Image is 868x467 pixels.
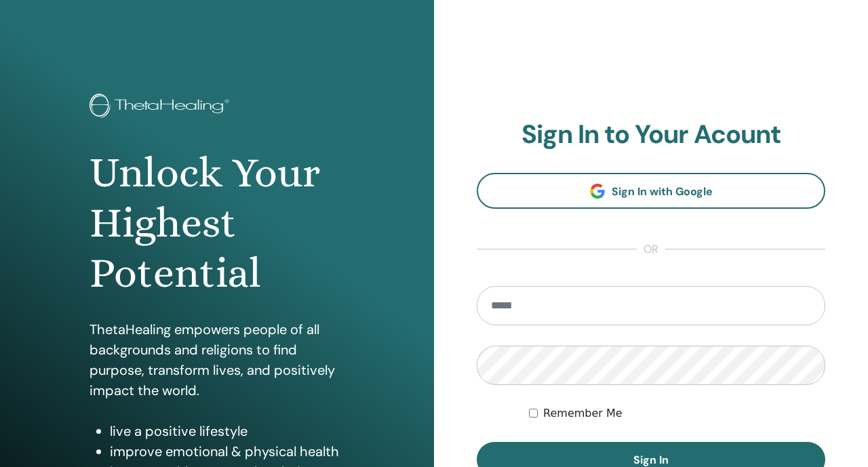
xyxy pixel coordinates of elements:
[90,319,345,401] p: ThetaHealing empowers people of all backgrounds and religions to find purpose, transform lives, a...
[637,241,665,258] span: or
[529,405,825,422] div: Keep me authenticated indefinitely or until I manually logout
[543,405,623,422] label: Remember Me
[633,453,669,467] span: Sign In
[477,173,825,209] a: Sign In with Google
[110,421,345,441] li: live a positive lifestyle
[477,119,825,150] h2: Sign In to Your Acount
[110,441,345,462] li: improve emotional & physical health
[612,184,713,199] span: Sign In with Google
[90,148,345,299] h1: Unlock Your Highest Potential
